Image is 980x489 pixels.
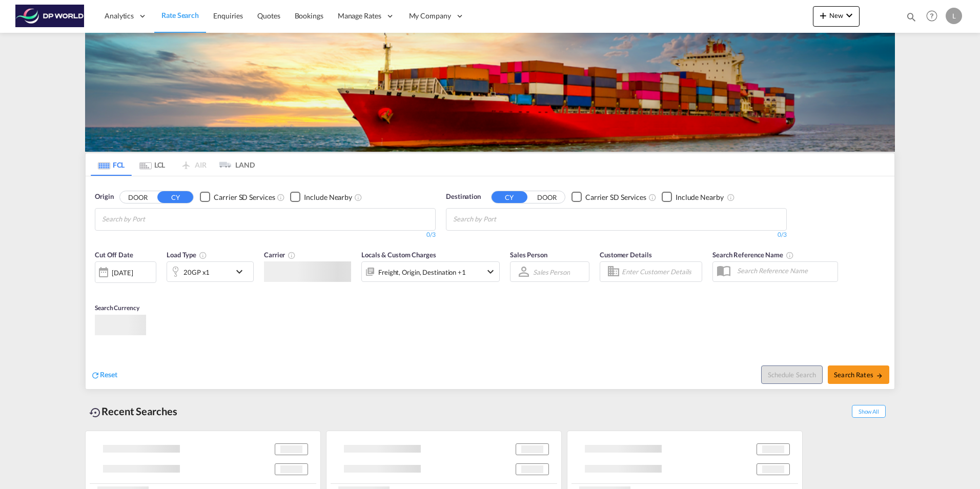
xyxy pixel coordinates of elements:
button: icon-plus 400-fgNewicon-chevron-down [813,6,860,27]
md-icon: Unchecked: Ignores neighbouring ports when fetching rates.Checked : Includes neighbouring ports w... [354,193,362,201]
span: Search Currency [95,304,139,312]
span: Carrier [264,251,296,259]
button: DOOR [529,191,565,203]
md-icon: The selected Trucker/Carrierwill be displayed in the rate results If the rates are from another f... [288,251,296,259]
div: Recent Searches [85,400,181,423]
md-icon: icon-backup-restore [89,406,101,419]
span: Reset [100,370,117,379]
div: Carrier SD Services [585,192,646,202]
input: Chips input. [453,211,550,228]
div: OriginDOOR CY Checkbox No InkUnchecked: Search for CY (Container Yard) services for all selected ... [86,176,894,389]
span: Search Rates [834,371,883,379]
span: Cut Off Date [95,251,133,259]
md-chips-wrap: Chips container with autocompletion. Enter the text area, type text to search, and then use the u... [452,209,555,228]
span: Search Reference Name [712,251,794,259]
md-icon: Unchecked: Ignores neighbouring ports when fetching rates.Checked : Includes neighbouring ports w... [727,193,735,201]
md-icon: icon-chevron-down [233,266,251,278]
md-icon: icon-information-outline [199,251,207,259]
input: Search Reference Name [732,263,838,278]
md-checkbox: Checkbox No Ink [662,192,724,202]
span: Manage Rates [338,11,381,21]
div: 20GP x1 [183,265,210,279]
md-tab-item: LAND [214,153,255,176]
div: Help [923,7,946,26]
md-icon: Your search will be saved by the below given name [786,251,794,259]
img: c08ca190194411f088ed0f3ba295208c.png [15,5,85,28]
md-checkbox: Checkbox No Ink [200,192,275,202]
div: 0/3 [95,231,436,239]
span: Help [923,7,941,25]
md-chips-wrap: Chips container with autocompletion. Enter the text area, type text to search, and then use the u... [100,209,203,228]
div: Carrier SD Services [214,192,275,202]
md-pagination-wrapper: Use the left and right arrow keys to navigate between tabs [91,153,255,176]
md-icon: icon-chevron-down [843,9,855,22]
button: DOOR [120,191,156,203]
div: 0/3 [446,231,787,239]
span: Enquiries [213,11,243,20]
span: Destination [446,192,481,202]
div: L [946,8,962,24]
input: Chips input. [102,211,199,228]
button: Note: By default Schedule search will only considerorigin ports, destination ports and cut off da... [761,365,823,384]
div: icon-magnify [906,11,917,27]
md-icon: icon-refresh [91,371,100,380]
md-icon: Unchecked: Search for CY (Container Yard) services for all selected carriers.Checked : Search for... [277,193,285,201]
div: [DATE] [112,268,133,277]
md-icon: icon-chevron-down [484,266,497,278]
md-tab-item: FCL [91,153,132,176]
button: CY [157,191,193,203]
span: Customer Details [600,251,651,259]
md-icon: icon-plus 400-fg [817,9,829,22]
span: Sales Person [510,251,547,259]
input: Enter Customer Details [622,264,699,279]
img: LCL+%26+FCL+BACKGROUND.png [85,33,895,152]
div: icon-refreshReset [91,370,117,381]
md-select: Sales Person [532,264,571,279]
div: Freight Origin Destination Factory Stuffingicon-chevron-down [361,261,500,282]
span: Locals & Custom Charges [361,251,436,259]
md-datepicker: Select [95,282,103,296]
md-checkbox: Checkbox No Ink [571,192,646,202]
span: Analytics [105,11,134,21]
div: Freight Origin Destination Factory Stuffing [378,265,466,279]
span: Rate Search [161,11,199,19]
button: Search Ratesicon-arrow-right [828,365,889,384]
span: Show All [852,405,886,418]
div: Include Nearby [676,192,724,202]
span: New [817,11,855,19]
md-icon: Unchecked: Search for CY (Container Yard) services for all selected carriers.Checked : Search for... [648,193,657,201]
md-tab-item: LCL [132,153,173,176]
span: Bookings [295,11,323,20]
md-icon: icon-arrow-right [876,372,883,379]
span: Load Type [167,251,207,259]
span: Origin [95,192,113,202]
button: CY [492,191,527,203]
span: Quotes [257,11,280,20]
div: 20GP x1icon-chevron-down [167,261,254,282]
span: My Company [409,11,451,21]
div: Include Nearby [304,192,352,202]
md-checkbox: Checkbox No Ink [290,192,352,202]
md-icon: icon-magnify [906,11,917,23]
div: [DATE] [95,261,156,283]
